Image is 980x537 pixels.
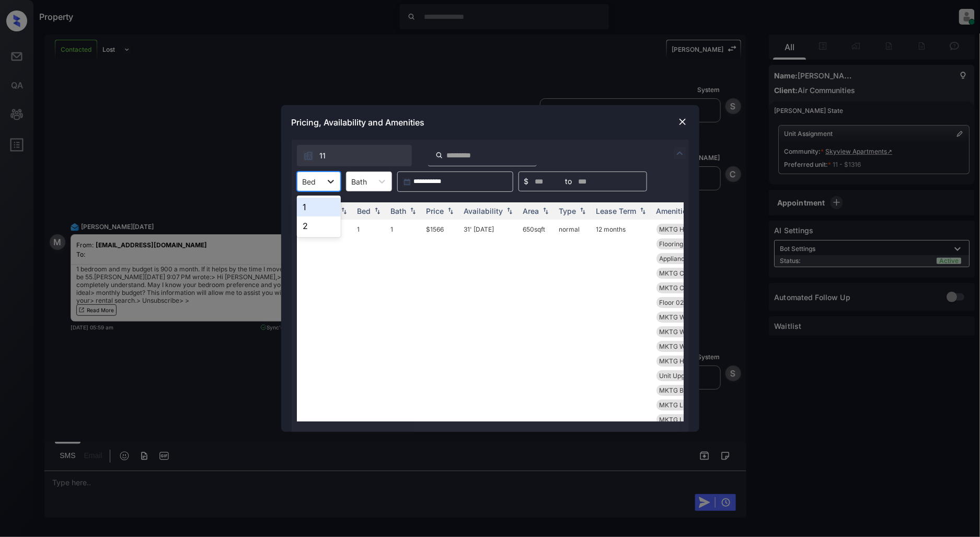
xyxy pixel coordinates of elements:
[656,207,691,215] div: Amenities
[464,207,503,215] div: Availability
[523,207,539,215] div: Area
[566,176,572,187] span: to
[408,208,418,215] img: sorting
[281,105,699,140] div: Pricing, Availability and Amenities
[339,208,349,215] img: sorting
[660,401,714,409] span: MKTG Lighting B...
[303,151,314,161] img: icon-zuma
[660,255,710,262] span: Appliances Stai...
[320,150,326,162] span: 11
[596,207,637,215] div: Lease Term
[297,216,341,235] div: 2
[677,117,688,127] img: close
[660,357,720,365] span: MKTG Hardware B...
[660,328,720,336] span: MKTG Washer/Dry...
[660,342,720,350] span: MKTG Washer/Dry...
[372,208,383,215] img: sorting
[660,240,711,248] span: Flooring Wood 1...
[660,416,714,424] span: MKTG Lighting B...
[660,386,704,394] span: MKTG Balcony
[445,208,456,215] img: sorting
[660,284,716,292] span: MKTG Closets La...
[660,269,717,277] span: MKTG Cabinets D...
[426,207,444,215] div: Price
[660,372,711,380] span: Unit Upgrade 1-...
[674,147,686,159] img: icon-zuma
[638,208,648,215] img: sorting
[297,198,341,216] div: 1
[504,208,515,215] img: sorting
[540,208,551,215] img: sorting
[660,225,720,233] span: MKTG Hardware B...
[358,207,371,215] div: Bed
[524,176,529,187] span: $
[559,207,577,215] div: Type
[435,151,443,160] img: icon-zuma
[391,207,407,215] div: Bath
[578,208,588,215] img: sorting
[660,299,684,306] span: Floor 02
[660,313,720,321] span: MKTG Washer/Dry...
